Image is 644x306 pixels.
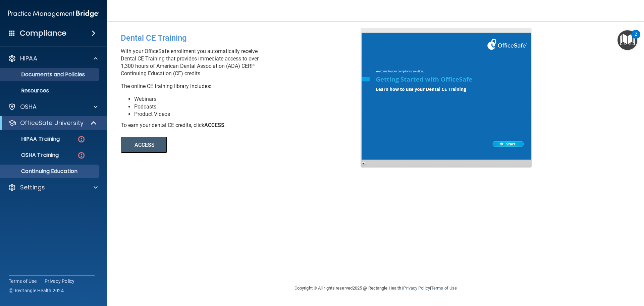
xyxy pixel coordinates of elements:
[20,29,66,38] h4: Compliance
[77,151,86,160] img: danger-circle.6113f641.png
[121,137,167,153] button: ACCESS
[4,168,96,175] p: Continuing Education
[8,103,98,111] a: OSHA
[9,287,64,294] span: Ⓒ Rectangle Health 2024
[121,143,304,148] a: ACCESS
[121,83,366,90] p: The online CE training library includes:
[20,183,45,191] p: Settings
[4,87,96,94] p: Resources
[431,286,457,291] a: Terms of Use
[4,71,96,78] p: Documents and Policies
[121,122,366,129] div: To earn your dental CE credits, click .
[8,54,98,62] a: HIPAA
[4,152,59,159] p: OSHA Training
[121,48,366,77] p: With your OfficeSafe enrollment you automatically receive Dental CE Training that provides immedi...
[635,34,637,43] div: 2
[4,136,60,142] p: HIPAA Training
[253,277,498,299] div: Copyright © All rights reserved 2025 @ Rectangle Health | |
[45,278,75,285] a: Privacy Policy
[134,103,366,111] li: Podcasts
[8,183,98,191] a: Settings
[77,135,86,143] img: danger-circle.6113f641.png
[403,286,430,291] a: Privacy Policy
[134,111,366,118] li: Product Videos
[20,103,37,111] p: OSHA
[134,95,366,103] li: Webinars
[8,119,97,127] a: OfficeSafe University
[20,54,37,62] p: HIPAA
[121,28,366,48] div: Dental CE Training
[20,119,84,127] p: OfficeSafe University
[8,7,99,20] img: PMB logo
[204,122,224,128] b: ACCESS
[9,278,37,285] a: Terms of Use
[618,30,637,50] button: Open Resource Center, 2 new notifications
